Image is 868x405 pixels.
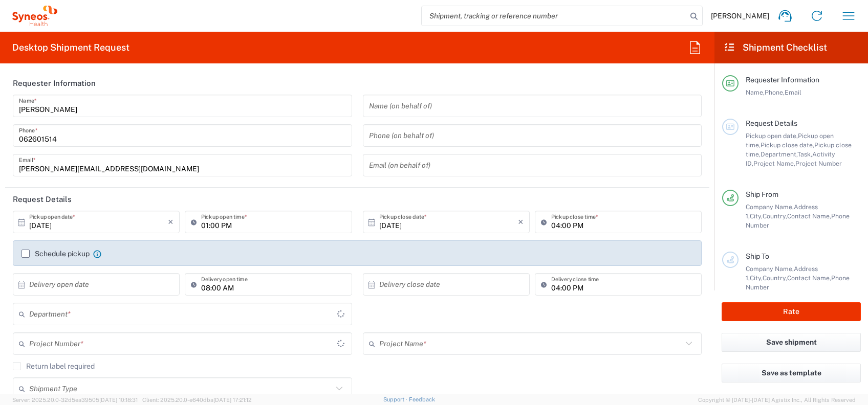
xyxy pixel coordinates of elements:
a: Support [383,396,409,402]
span: [DATE] 10:18:31 [99,397,138,403]
span: City, [750,212,763,220]
span: [DATE] 17:21:12 [213,397,252,403]
span: Copyright © [DATE]-[DATE] Agistix Inc., All Rights Reserved [698,395,856,404]
span: Phone, [765,88,785,96]
span: Request Details [746,119,797,127]
span: Email [785,88,801,96]
span: City, [750,274,763,282]
span: Pickup close date, [761,141,814,149]
a: Feedback [409,396,435,402]
h2: Shipment Checklist [724,41,827,54]
span: Client: 2025.20.0-e640dba [142,397,252,403]
label: Schedule pickup [21,250,90,258]
span: Project Number [795,160,842,167]
span: Contact Name, [787,274,831,282]
input: Shipment, tracking or reference number [422,6,687,26]
h2: Desktop Shipment Request [12,41,129,54]
span: Contact Name, [787,212,831,220]
button: Save shipment [722,333,861,352]
span: Company Name, [746,203,794,211]
span: Server: 2025.20.0-32d5ea39505 [12,397,138,403]
span: Country, [763,212,787,220]
span: Country, [763,274,787,282]
span: Task, [797,150,812,158]
span: Ship To [746,252,769,260]
span: Department, [761,150,797,158]
i: × [168,214,173,230]
i: × [518,214,524,230]
span: Ship From [746,190,778,198]
button: Save as template [722,364,861,382]
button: Rate [722,302,861,321]
span: Company Name, [746,265,794,273]
span: [PERSON_NAME] [711,11,769,20]
span: Project Name, [753,160,795,167]
h2: Request Details [13,194,72,205]
span: Requester Information [746,76,819,84]
span: Name, [746,88,765,96]
span: Pickup open date, [746,132,798,140]
h2: Requester Information [13,78,96,88]
label: Return label required [13,362,95,370]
